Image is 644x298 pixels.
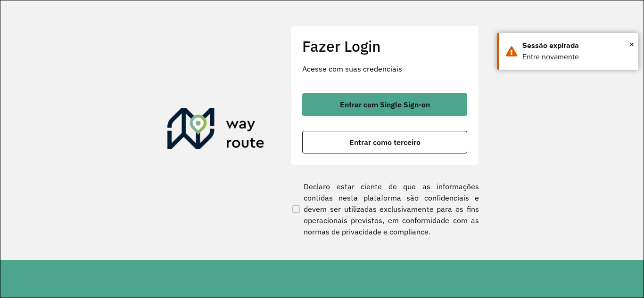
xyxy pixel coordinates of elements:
[302,37,467,55] h2: Fazer Login
[167,108,264,153] img: Roteirizador AmbevTech
[302,63,467,74] p: Acesse com suas credenciais
[629,37,634,51] button: Close
[522,51,631,63] div: Entre novamente
[349,138,421,146] span: Entrar como terceiro
[522,40,631,51] div: Sessão expirada
[340,101,430,108] span: Entrar com Single Sign-on
[290,181,479,237] label: Declaro estar ciente de que as informações contidas nesta plataforma são confidenciais e devem se...
[302,131,467,153] button: button
[302,93,467,116] button: button
[629,37,634,51] span: ×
